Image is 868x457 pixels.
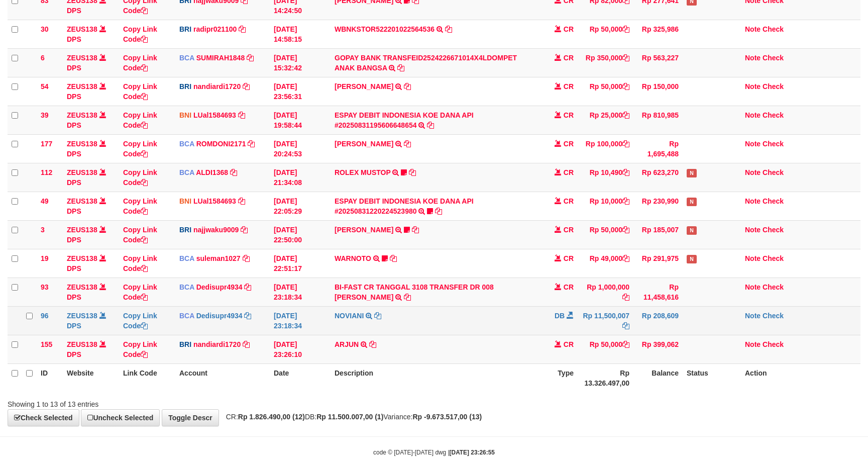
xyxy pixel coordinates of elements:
a: Copy Link Code [123,226,157,244]
a: WARNOTO [335,254,371,262]
td: [DATE] 14:58:15 [270,20,331,48]
a: ZEUS138 [67,140,97,148]
span: Has Note [687,198,697,206]
a: Copy Dedisupr4934 to clipboard [244,283,251,291]
a: Copy LUal1584693 to clipboard [238,197,245,205]
span: 93 [41,283,49,291]
a: Note [745,226,761,234]
a: Copy Rp 10,490 to clipboard [622,168,629,176]
a: Copy SUMIRAH1848 to clipboard [247,54,254,62]
td: Rp 11,458,616 [633,278,683,306]
td: Rp 399,062 [633,335,683,363]
a: Copy nandiardi1720 to clipboard [243,340,250,348]
span: 39 [41,111,49,119]
a: Copy najjwaku9009 to clipboard [241,226,248,234]
a: Copy suleman1027 to clipboard [243,254,250,262]
th: Rp 13.326.497,00 [578,363,633,392]
span: BCA [179,312,194,320]
a: Check [763,283,784,291]
a: Copy Link Code [123,25,157,43]
a: Note [745,340,761,348]
td: DPS [63,192,119,220]
a: Copy Rp 350,000 to clipboard [622,54,629,62]
span: CR [564,168,574,176]
td: Rp 100,000 [578,134,633,163]
a: Copy ESPAY DEBIT INDONESIA KOE DANA API #20250831195606648654 to clipboard [427,121,434,129]
strong: [DATE] 23:26:55 [450,449,495,456]
td: Rp 291,975 [633,249,683,278]
a: Check [763,54,784,62]
a: Check [763,340,784,348]
a: Copy Rp 10,000 to clipboard [622,197,629,205]
td: Rp 50,000 [578,20,633,48]
a: Copy Link Code [123,111,157,129]
a: Copy ARJUN to clipboard [369,340,376,348]
th: Account [175,363,270,392]
a: Check [763,25,784,33]
span: Has Note [687,226,697,235]
span: CR [564,111,574,119]
td: [DATE] 23:18:34 [270,306,331,335]
a: Note [745,25,761,33]
a: Copy ABDUL GAFUR to clipboard [404,140,411,148]
td: Rp 50,000 [578,220,633,249]
a: Copy Link Code [123,254,157,272]
td: Rp 50,000 [578,77,633,106]
a: Note [745,140,761,148]
a: najjwaku9009 [193,226,239,234]
a: Copy Link Code [123,140,157,158]
td: Rp 50,000 [578,335,633,363]
td: Rp 11,500,007 [578,306,633,335]
td: Rp 10,490 [578,163,633,192]
td: Rp 49,000 [578,249,633,278]
span: 30 [41,25,49,33]
span: Has Note [687,169,697,177]
strong: Rp 11.500.007,00 (1) [316,413,383,421]
a: ARJUN [335,340,359,348]
a: Copy WBNKSTOR522201022564536 to clipboard [445,25,452,33]
a: Copy GOPAY BANK TRANSFEID2524226671014X4LDOMPET ANAK BANGSA to clipboard [397,64,404,72]
a: Check [763,226,784,234]
a: nandiardi1720 [193,340,241,348]
a: Copy Rp 50,000 to clipboard [622,226,629,234]
a: Copy NOVIANI to clipboard [374,312,381,320]
th: ID [37,363,63,392]
td: Rp 623,270 [633,163,683,192]
td: [DATE] 15:32:42 [270,48,331,77]
td: Rp 10,000 [578,192,633,220]
span: 96 [41,312,49,320]
a: Copy ADIL KUDRATULL to clipboard [412,226,419,234]
a: radipr021100 [193,25,237,33]
a: Note [745,197,761,205]
a: LUal1584693 [193,111,236,119]
span: BRI [179,226,191,234]
td: Rp 150,000 [633,77,683,106]
a: Dedisupr4934 [196,312,243,320]
td: DPS [63,48,119,77]
a: Check [763,111,784,119]
td: DPS [63,134,119,163]
td: Rp 185,007 [633,220,683,249]
a: Copy Rp 50,000 to clipboard [622,340,629,348]
td: [DATE] 23:56:31 [270,77,331,106]
a: Note [745,254,761,262]
td: DPS [63,335,119,363]
td: Rp 25,000 [578,106,633,134]
span: Has Note [687,255,697,263]
th: Website [63,363,119,392]
a: Copy Link Code [123,340,157,358]
a: [PERSON_NAME] [335,82,393,90]
a: GOPAY BANK TRANSFEID2524226671014X4LDOMPET ANAK BANGSA [335,54,517,72]
span: CR [564,254,574,262]
td: Rp 208,609 [633,306,683,335]
td: DPS [63,278,119,306]
a: Check [763,168,784,176]
th: Date [270,363,331,392]
a: Check Selected [8,409,79,426]
a: ZEUS138 [67,54,97,62]
a: Copy ALDI1368 to clipboard [230,168,237,176]
th: Status [683,363,741,392]
span: BCA [179,254,194,262]
a: ZEUS138 [67,25,97,33]
th: Balance [633,363,683,392]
